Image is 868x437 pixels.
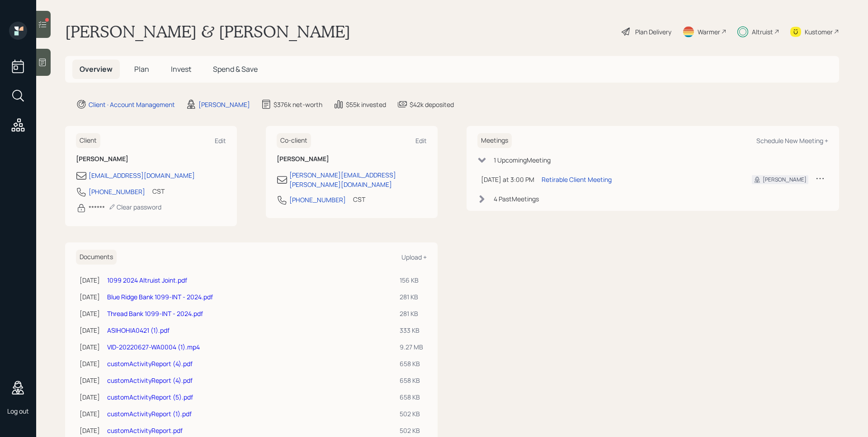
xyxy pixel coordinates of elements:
[107,409,192,418] a: customActivityReport (1).pdf
[763,176,807,184] div: [PERSON_NAME]
[76,250,117,265] h6: Documents
[215,136,226,145] div: Edit
[400,325,423,335] div: 333 KB
[107,359,193,368] a: customActivityReport (4).pdf
[400,376,423,385] div: 658 KB
[65,22,350,42] h1: [PERSON_NAME] & [PERSON_NAME]
[698,27,720,37] div: Warmer
[346,100,386,109] div: $55k invested
[400,309,423,318] div: 281 KB
[277,155,427,163] h6: [PERSON_NAME]
[400,426,423,435] div: 502 KB
[80,309,100,318] div: [DATE]
[134,64,149,74] span: Plan
[635,27,671,37] div: Plan Delivery
[277,133,311,148] h6: Co-client
[353,195,365,204] div: CST
[107,376,193,385] a: customActivityReport (4).pdf
[80,376,100,385] div: [DATE]
[756,136,828,145] div: Schedule New Meeting +
[80,392,100,402] div: [DATE]
[80,426,100,435] div: [DATE]
[542,175,612,184] div: Retirable Client Meeting
[152,186,165,196] div: CST
[400,392,423,402] div: 658 KB
[76,155,226,163] h6: [PERSON_NAME]
[80,292,100,302] div: [DATE]
[274,100,322,109] div: $376k net-worth
[7,407,29,415] div: Log out
[107,393,193,401] a: customActivityReport (5).pdf
[80,342,100,352] div: [DATE]
[494,155,551,165] div: 1 Upcoming Meeting
[171,64,191,74] span: Invest
[76,133,100,148] h6: Client
[477,133,512,148] h6: Meetings
[415,136,427,145] div: Edit
[80,409,100,418] div: [DATE]
[89,187,145,196] div: [PHONE_NUMBER]
[410,100,454,109] div: $42k deposited
[89,171,195,180] div: [EMAIL_ADDRESS][DOMAIN_NAME]
[80,325,100,335] div: [DATE]
[108,203,161,211] div: Clear password
[400,292,423,302] div: 281 KB
[107,293,213,301] a: Blue Ridge Bank 1099-INT - 2024.pdf
[107,426,183,435] a: customActivityReport.pdf
[481,175,534,184] div: [DATE] at 3:00 PM
[80,359,100,368] div: [DATE]
[400,275,423,285] div: 156 KB
[752,27,773,37] div: Altruist
[494,194,539,204] div: 4 Past Meeting s
[107,343,200,351] a: VID-20220627-WA0004 (1).mp4
[401,253,427,261] div: Upload +
[80,275,100,285] div: [DATE]
[107,326,170,335] a: ASIHOHIA0421 (1).pdf
[400,342,423,352] div: 9.27 MB
[400,359,423,368] div: 658 KB
[289,195,346,205] div: [PHONE_NUMBER]
[107,276,187,284] a: 1099 2024 Altruist Joint.pdf
[80,64,113,74] span: Overview
[89,100,175,109] div: Client · Account Management
[107,309,203,318] a: Thread Bank 1099-INT - 2024.pdf
[805,27,833,37] div: Kustomer
[289,170,427,189] div: [PERSON_NAME][EMAIL_ADDRESS][PERSON_NAME][DOMAIN_NAME]
[400,409,423,418] div: 502 KB
[213,64,258,74] span: Spend & Save
[198,100,250,109] div: [PERSON_NAME]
